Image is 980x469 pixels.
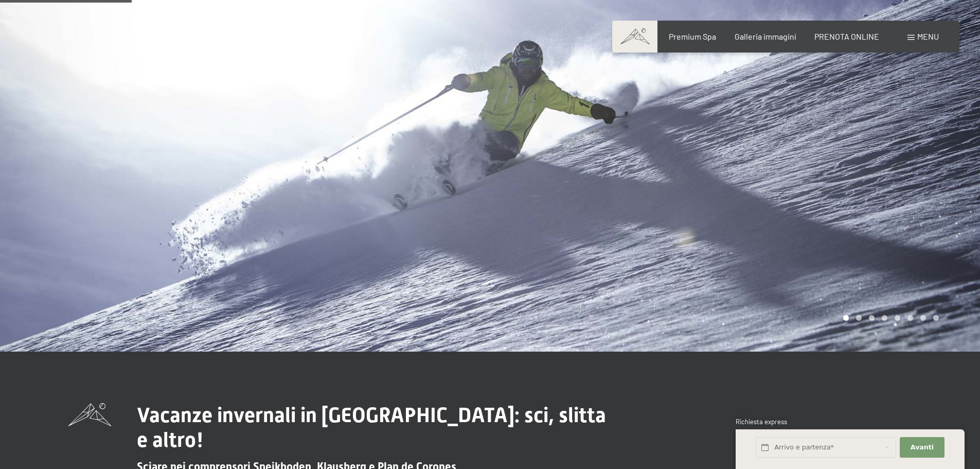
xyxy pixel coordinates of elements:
div: Carousel Page 6 [907,315,913,321]
div: Carousel Page 5 [895,315,900,321]
div: Carousel Page 3 [869,315,875,321]
div: Carousel Page 8 [933,315,939,321]
a: Galleria immagini [735,31,796,41]
button: Avanti [900,437,944,458]
span: Avanti [911,443,934,452]
span: Menu [917,31,939,41]
div: Carousel Page 1 (Current Slide) [843,315,849,321]
a: PRENOTA ONLINE [814,31,879,41]
div: Carousel Page 4 [882,315,887,321]
span: Richiesta express [736,418,787,426]
div: Carousel Pagination [840,315,939,321]
span: Vacanze invernali in [GEOGRAPHIC_DATA]: sci, slitta e altro! [137,403,606,452]
div: Carousel Page 2 [856,315,862,321]
div: Carousel Page 7 [920,315,926,321]
a: Premium Spa [669,31,716,41]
